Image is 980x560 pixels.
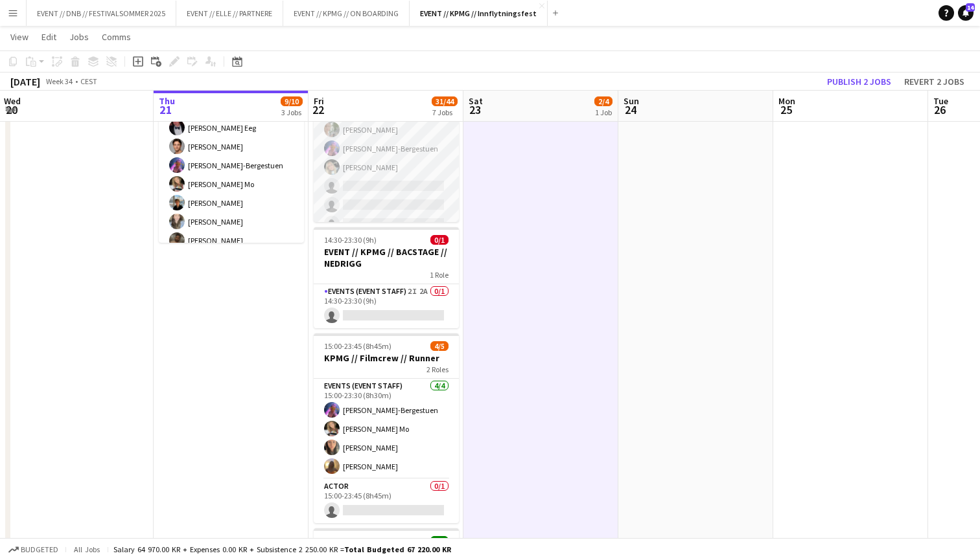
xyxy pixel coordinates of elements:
[958,5,974,21] a: 14
[10,31,29,43] span: View
[157,102,175,117] span: 21
[822,73,896,90] button: Publish 2 jobs
[430,536,449,546] span: 8/8
[281,96,303,106] span: 9/10
[314,333,459,523] app-job-card: 15:00-23:45 (8h45m)4/5KPMG // Filmcrew // Runner2 RolesEvents (Event Staff)4/415:00-23:30 (8h30m)...
[314,284,459,328] app-card-role: Events (Event Staff)2I2A0/114:30-23:30 (9h)
[6,543,60,557] button: Budgeted
[2,102,21,117] span: 20
[159,96,304,272] app-card-role: Events (Event Staff)4I4A7/814:00-22:00 (8h)[PERSON_NAME] Eeg[PERSON_NAME][PERSON_NAME]-Bergestuen...
[281,107,302,117] div: 3 Jobs
[97,28,136,45] a: Comms
[467,102,483,117] span: 23
[469,95,483,107] span: Sat
[283,1,410,26] button: EVENT // KPMG // ON BOARDING
[36,28,62,45] a: Edit
[933,95,948,107] span: Tue
[622,102,639,117] span: 24
[21,545,58,554] span: Budgeted
[426,364,449,374] span: 2 Roles
[4,95,21,107] span: Wed
[430,270,449,280] span: 1 Role
[69,31,89,43] span: Jobs
[64,28,94,45] a: Jobs
[931,102,948,117] span: 26
[432,96,458,106] span: 31/44
[314,352,459,364] h3: KPMG // Filmcrew // Runner
[41,31,56,43] span: Edit
[159,95,175,107] span: Thu
[5,28,34,45] a: View
[430,341,449,351] span: 4/5
[314,30,459,222] app-job-card: Updated12:00-15:00 (3h)7/10EVENT // KPMG // Event rigg1 RoleEvents (Event Staff)3I6A7/1012:00-15:...
[314,246,459,269] h3: EVENT // KPMG // BACSTAGE // NEDRIGG
[776,102,795,117] span: 25
[43,76,75,86] span: Week 34
[432,107,457,117] div: 7 Jobs
[314,479,459,523] app-card-role: Actor0/115:00-23:45 (8h45m)
[80,76,97,86] div: CEST
[27,1,176,26] button: EVENT // DNB // FESTIVALSOMMER 2025
[113,544,451,554] div: Salary 64 970.00 KR + Expenses 0.00 KR + Subsistence 2 250.00 KR =
[71,544,102,554] span: All jobs
[324,536,391,546] span: 17:00-23:45 (6h45m)
[314,19,459,236] app-card-role: Events (Event Staff)3I6A7/1012:00-15:00 (3h)Mari By [PERSON_NAME][PERSON_NAME] Mo[PERSON_NAME][PE...
[778,95,795,107] span: Mon
[966,3,975,12] span: 14
[324,341,391,351] span: 15:00-23:45 (8h45m)
[410,1,548,26] button: EVENT // KPMG // Innflytningsfest
[314,95,324,107] span: Fri
[314,379,459,479] app-card-role: Events (Event Staff)4/415:00-23:30 (8h30m)[PERSON_NAME]-Bergestuen[PERSON_NAME] Mo[PERSON_NAME][P...
[312,102,324,117] span: 22
[102,31,131,43] span: Comms
[176,1,283,26] button: EVENT // ELLE // PARTNERE
[594,96,612,106] span: 2/4
[10,75,40,88] div: [DATE]
[624,95,639,107] span: Sun
[314,227,459,328] app-job-card: 14:30-23:30 (9h)0/1EVENT // KPMG // BACSTAGE // NEDRIGG1 RoleEvents (Event Staff)2I2A0/114:30-23:...
[324,235,377,245] span: 14:30-23:30 (9h)
[159,51,304,243] app-job-card: 14:00-22:00 (8h)7/8EVENT // KPMG // Event rigg1 RoleEvents (Event Staff)4I4A7/814:00-22:00 (8h)[P...
[344,544,451,554] span: Total Budgeted 67 220.00 KR
[899,73,970,90] button: Revert 2 jobs
[595,107,612,117] div: 1 Job
[430,235,449,245] span: 0/1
